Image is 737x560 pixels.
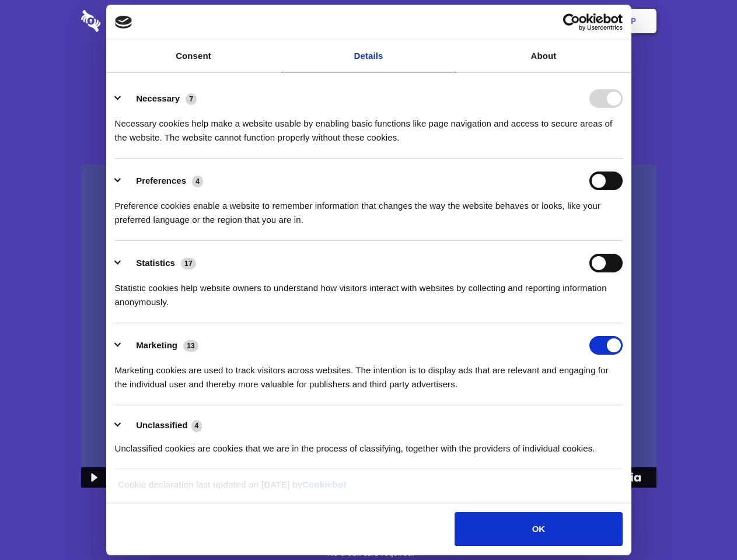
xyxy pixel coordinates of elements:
label: Preferences [136,176,186,185]
h4: Auto-redaction of sensitive data, encrypted data sharing and self-destructing private chats. Shar... [81,106,656,145]
a: Cookiebot [302,480,347,489]
img: logo-wordmark-white-trans-d4663122ce5f474addd5e946df7df03e33cb6a1c49d2221995e7729f52c070b2.svg [81,10,181,32]
a: Login [529,3,580,39]
a: Usercentrics Cookiebot - opens in a new window [521,13,623,31]
div: Cookie declaration last updated on [DATE] by [109,478,628,501]
a: Details [281,40,456,72]
div: Marketing cookies are used to track visitors across websites. The intention is to display ads tha... [115,355,623,391]
div: Statistic cookies help website owners to understand how visitors interact with websites by collec... [115,272,623,309]
span: 4 [191,420,202,432]
a: Pricing [343,3,393,39]
img: logo [115,16,132,29]
h1: Eliminate Slack Data Loss. [81,52,656,94]
span: 17 [181,258,196,269]
label: Statistics [136,258,175,268]
a: About [456,40,631,72]
label: Necessary [136,93,180,103]
span: 13 [183,340,198,352]
button: Unclassified (4) [115,418,209,433]
button: Preferences (4) [115,171,211,190]
label: Marketing [136,340,177,350]
button: Play Video [81,467,105,488]
button: Statistics (17) [115,254,204,272]
button: Necessary (7) [115,89,204,108]
a: Consent [106,40,281,72]
div: Unclassified cookies are cookies that we are in the process of classifying, together with the pro... [115,433,623,456]
a: Contact [473,3,527,39]
div: Preference cookies enable a website to remember information that changes the way the website beha... [115,190,623,227]
button: Marketing (13) [115,336,206,355]
span: 4 [192,176,203,187]
span: 7 [186,93,197,105]
img: Sharesecret [81,164,656,488]
button: OK [455,512,622,546]
iframe: Drift Widget Chat Controller [679,502,723,546]
div: Necessary cookies help make a website usable by enabling basic functions like page navigation and... [115,108,623,145]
